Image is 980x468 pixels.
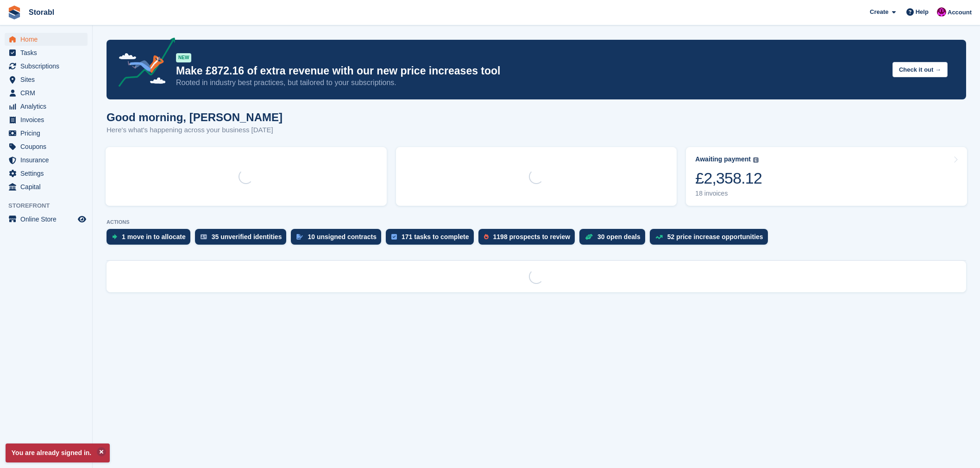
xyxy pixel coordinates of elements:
[308,233,377,240] div: 10 unsigned contracts
[195,229,291,249] a: 35 unverified identities
[20,33,76,46] span: Home
[8,201,92,210] span: Storefront
[916,7,929,17] span: Help
[20,60,76,73] span: Subscriptions
[695,190,762,197] div: 18 invoices
[478,229,580,249] a: 1198 prospects to review
[5,213,88,226] a: menu
[5,167,88,180] a: menu
[402,233,469,240] div: 171 tasks to complete
[695,155,751,163] div: Awaiting payment
[20,113,76,126] span: Invoices
[937,7,946,17] img: Helen Morton
[5,60,88,73] a: menu
[176,64,885,78] p: Make £872.16 of extra revenue with our new price increases tool
[948,8,972,17] span: Account
[493,233,571,240] div: 1198 prospects to review
[391,234,397,240] img: task-75834270c22a3079a89374b754ae025e5fb1db73e45f91037f5363f120a921f8.svg
[20,167,76,180] span: Settings
[111,37,176,90] img: price-adjustments-announcement-icon-8257ccfd72463d97f412b2fc003d46551f7dbcb40ab6d574587a9cd5c0d94...
[201,234,207,240] img: verify_identity-adf6edd0f0f0b5bbfe63781bf79b02c33cf7c696d77639b501bdc392416b5a36.svg
[291,229,386,249] a: 10 unsigned contracts
[176,78,885,88] p: Rooted in industry best practices, but tailored to your subscriptions.
[296,234,303,240] img: contract_signature_icon-13c848040528278c33f63329250d36e43548de30e8caae1d1a13099fd9432cc5.svg
[5,154,88,166] a: menu
[753,157,759,163] img: icon-info-grey-7440780725fd019a000dd9b08b2336e03edf1995a4989e88bcd33f0948082b44.svg
[597,233,641,240] div: 30 open deals
[5,86,88,99] a: menu
[20,180,76,193] span: Capital
[176,53,191,62] div: NEW
[5,140,88,153] a: menu
[7,6,21,19] img: stora-icon-8386f47178a22dfd0bd8f6a31ec36ba5ce8667c1dd55bd0f319d3a0aa187defe.svg
[122,233,186,240] div: 1 move in to allocate
[5,73,88,86] a: menu
[695,169,762,188] div: £2,358.12
[5,46,88,59] a: menu
[107,111,283,123] h1: Good morning, [PERSON_NAME]
[20,73,76,86] span: Sites
[870,7,888,17] span: Create
[579,229,650,249] a: 30 open deals
[484,234,489,240] img: prospect-51fa495bee0391a8d652442698ab0144808aea92771e9ea1ae160a38d050c398.svg
[386,229,478,249] a: 171 tasks to complete
[655,235,663,239] img: price_increase_opportunities-93ffe204e8149a01c8c9dc8f82e8f89637d9d84a8eef4429ea346261dce0b2c0.svg
[76,214,88,225] a: Preview store
[20,127,76,140] span: Pricing
[112,234,117,240] img: move_ins_to_allocate_icon-fdf77a2bb77ea45bf5b3d319d69a93e2d87916cf1d5bf7949dd705db3b84f3ca.svg
[20,140,76,153] span: Coupons
[667,233,763,240] div: 52 price increase opportunities
[20,100,76,113] span: Analytics
[20,46,76,59] span: Tasks
[20,86,76,99] span: CRM
[5,113,88,126] a: menu
[5,100,88,113] a: menu
[25,5,58,20] a: Storabl
[107,219,966,225] p: ACTIONS
[686,147,967,206] a: Awaiting payment £2,358.12 18 invoices
[20,213,76,226] span: Online Store
[212,233,282,240] div: 35 unverified identities
[20,154,76,166] span: Insurance
[107,125,283,135] p: Here's what's happening across your business [DATE]
[650,229,773,249] a: 52 price increase opportunities
[5,127,88,140] a: menu
[5,180,88,193] a: menu
[107,229,195,249] a: 1 move in to allocate
[5,33,88,46] a: menu
[585,234,593,240] img: deal-1b604bf984904fb50ccaf53a9ad4b4a5d6e5aea283cecdc64d6e3604feb123c2.svg
[892,62,948,77] button: Check it out →
[6,443,110,462] p: You are already signed in.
